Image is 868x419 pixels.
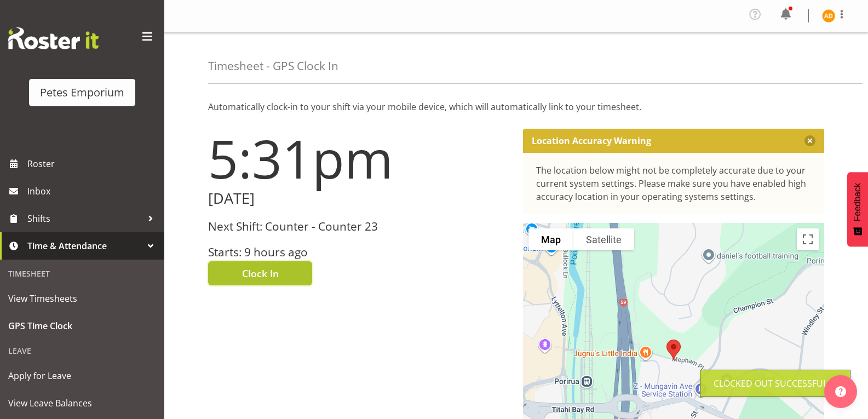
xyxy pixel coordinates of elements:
[27,183,159,199] span: Inbox
[835,386,846,397] img: help-xxl-2.png
[3,262,162,285] div: Timesheet
[8,290,156,307] span: View Timesheets
[8,395,156,411] span: View Leave Balances
[208,100,824,113] p: Automatically clock-in to your shift via your mobile device, which will automatically link to you...
[208,129,510,188] h1: 5:31pm
[208,220,510,233] h3: Next Shift: Counter - Counter 23
[8,368,156,384] span: Apply for Leave
[822,9,835,22] img: amelia-denz7002.jpg
[27,156,159,172] span: Roster
[3,389,162,417] a: View Leave Balances
[27,210,142,227] span: Shifts
[797,228,819,250] button: Toggle fullscreen view
[208,190,510,207] h2: [DATE]
[804,135,815,146] button: Close message
[8,27,99,49] img: Rosterit website logo
[3,362,162,389] a: Apply for Leave
[8,318,156,334] span: GPS Time Clock
[242,266,279,280] span: Clock In
[208,246,510,259] h3: Starts: 9 hours ago
[536,164,812,203] div: The location below might not be completely accurate due to your current system settings. Please m...
[208,261,312,285] button: Clock In
[847,172,868,246] button: Feedback - Show survey
[27,238,142,254] span: Time & Attendance
[532,135,651,146] p: Location Accuracy Warning
[853,183,863,221] span: Feedback
[3,285,162,312] a: View Timesheets
[3,312,162,340] a: GPS Time Clock
[208,60,338,72] h4: Timesheet - GPS Clock In
[714,377,837,390] div: Clocked out Successfully
[40,84,124,101] div: Petes Emporium
[573,228,634,250] button: Show satellite imagery
[528,228,573,250] button: Show street map
[3,340,162,362] div: Leave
